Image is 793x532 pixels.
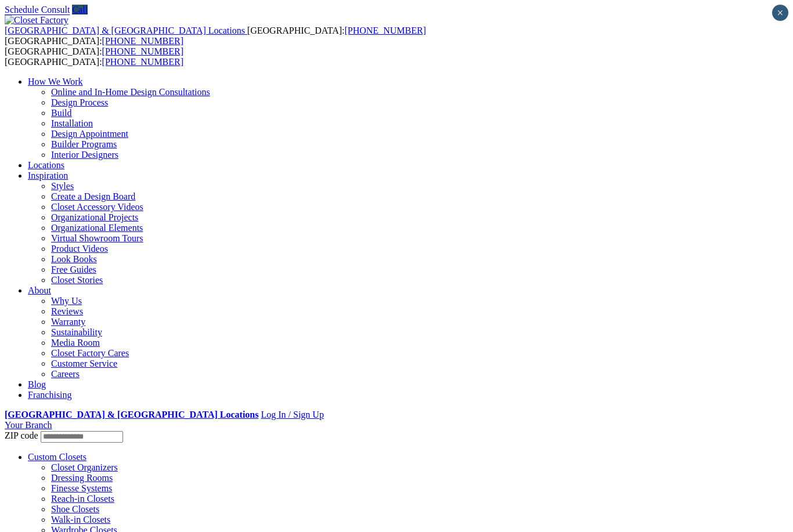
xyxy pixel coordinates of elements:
a: Styles [51,181,74,191]
a: Inspiration [28,171,68,180]
a: Installation [51,118,93,128]
a: [PHONE_NUMBER] [102,57,183,67]
img: Closet Factory [5,15,69,26]
a: Interior Designers [51,150,118,160]
a: Build [51,108,72,118]
a: Warranty [51,317,85,327]
a: Create a Design Board [51,191,135,201]
input: Enter your Zip code [41,431,123,443]
a: Closet Stories [51,275,103,285]
span: [GEOGRAPHIC_DATA]: [GEOGRAPHIC_DATA]: [5,46,183,67]
a: [PHONE_NUMBER] [102,36,183,46]
a: Look Books [51,254,97,264]
a: Media Room [51,338,100,348]
span: ZIP code [5,430,38,440]
a: Franchising [28,390,72,400]
a: Closet Factory Cares [51,348,129,358]
a: Locations [28,160,64,170]
a: Shoe Closets [51,504,99,514]
a: About [28,285,51,295]
a: Call [72,5,88,15]
a: Careers [51,369,80,379]
span: [GEOGRAPHIC_DATA]: [GEOGRAPHIC_DATA]: [5,26,426,46]
span: [GEOGRAPHIC_DATA] & [GEOGRAPHIC_DATA] Locations [5,26,245,35]
a: Online and In-Home Design Consultations [51,87,210,97]
a: Customer Service [51,359,117,368]
a: Virtual Showroom Tours [51,233,143,243]
a: Sustainability [51,327,102,337]
a: [GEOGRAPHIC_DATA] & [GEOGRAPHIC_DATA] Locations [5,410,258,419]
a: Custom Closets [28,452,86,462]
a: Dressing Rooms [51,473,113,483]
a: Design Appointment [51,129,128,139]
a: Your Branch [5,420,52,430]
a: Builder Programs [51,139,117,149]
a: Walk-in Closets [51,515,110,524]
button: Close [772,5,788,21]
a: [GEOGRAPHIC_DATA] & [GEOGRAPHIC_DATA] Locations [5,26,247,35]
a: Reviews [51,306,83,316]
a: [PHONE_NUMBER] [344,26,426,35]
a: [PHONE_NUMBER] [102,46,183,56]
a: Design Process [51,97,108,107]
a: Organizational Projects [51,212,138,222]
a: Schedule Consult [5,5,70,15]
a: Closet Organizers [51,462,118,472]
a: Log In / Sign Up [261,410,323,419]
a: Blog [28,379,46,389]
a: Why Us [51,296,82,306]
a: How We Work [28,77,83,86]
a: Closet Accessory Videos [51,202,143,212]
a: Product Videos [51,244,108,254]
a: Organizational Elements [51,223,143,233]
a: Free Guides [51,265,96,274]
a: Reach-in Closets [51,494,114,504]
a: Finesse Systems [51,483,112,493]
